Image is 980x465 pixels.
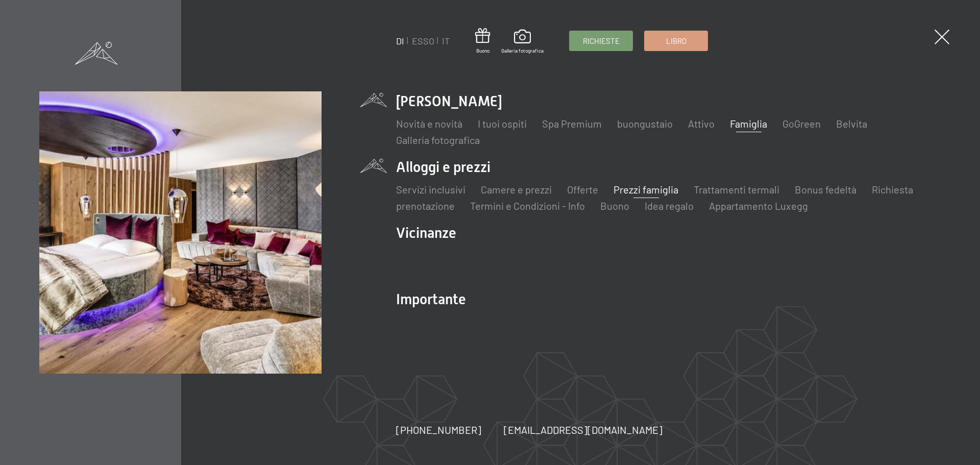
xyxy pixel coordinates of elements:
[795,183,856,195] a: Bonus fedeltà
[475,28,490,54] a: Buono
[836,117,867,130] a: Belvita
[666,36,687,45] font: Libro
[542,117,602,130] a: Spa Premium
[481,183,552,195] a: Camere e prezzi
[504,423,663,437] a: [EMAIL_ADDRESS][DOMAIN_NAME]
[709,200,808,212] a: Appartamento Luxegg
[645,31,707,51] a: Libro
[396,200,455,212] a: prenotazione
[872,183,913,195] a: Richiesta
[567,183,598,195] a: Offerte
[782,117,821,130] a: GoGreen
[501,47,544,54] font: Galleria fotografica
[688,117,715,130] a: Attivo
[694,183,779,195] a: Trattamenti termali
[614,183,678,195] a: Prezzi famiglia
[412,35,434,46] a: ESSO
[396,134,480,146] a: Galleria fotografica
[396,117,462,130] a: Novità e novità
[645,200,694,212] a: Idea regalo
[396,424,481,436] font: [PHONE_NUMBER]
[504,424,663,436] font: [EMAIL_ADDRESS][DOMAIN_NAME]
[501,30,544,54] a: Galleria fotografica
[730,117,767,130] a: Famiglia
[470,200,585,212] a: Termini e Condizioni - Info
[478,117,527,130] a: I tuoi ospiti
[570,31,632,51] a: Richieste
[476,47,489,54] font: Buono
[600,200,629,212] a: Buono
[583,36,620,45] font: Richieste
[396,183,465,195] a: Servizi inclusivi
[396,35,404,46] a: DI
[442,35,450,46] a: IT
[396,423,481,437] a: [PHONE_NUMBER]
[617,117,673,130] a: buongustaio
